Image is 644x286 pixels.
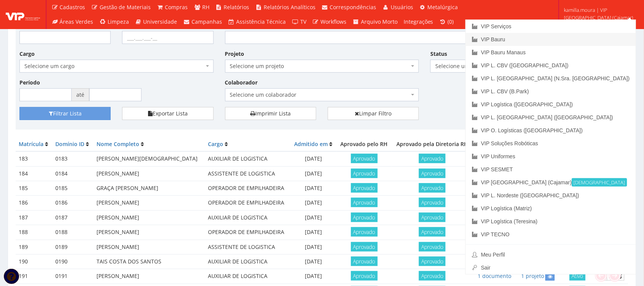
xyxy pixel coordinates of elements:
td: [PERSON_NAME] [93,196,205,210]
a: Limpeza [97,15,132,29]
span: Relatórios Analíticos [264,3,316,11]
td: [PERSON_NAME] [93,225,205,240]
a: VIP TECNO [466,228,636,241]
td: [DATE] [290,254,336,269]
a: Limpar Filtro [328,107,419,120]
td: ASSISTENTE DE LOGISTICA [205,166,290,181]
td: OPERADOR DE EMPILHADEIRA [205,225,290,240]
td: [DATE] [290,225,336,240]
span: Aprovado [419,213,446,222]
span: Relatórios [224,3,250,11]
a: Assistência Técnica [225,15,289,29]
span: Aprovado [351,227,378,237]
a: Admitido em [295,140,328,148]
td: 191 [16,269,53,284]
td: 0183 [53,151,94,166]
a: VIP Logística ([GEOGRAPHIC_DATA]) [466,98,636,111]
label: Projeto [225,50,245,58]
th: Aprovado pela Diretoria RH [392,137,473,151]
span: Aprovado [351,198,378,207]
td: 190 [16,254,53,269]
span: RH [202,3,209,11]
a: 1 projeto [521,272,544,279]
a: Meu Perfil [466,248,636,261]
span: Selecione um projeto [225,60,419,73]
span: Universidade [143,18,177,25]
a: Arquivo Morto [350,15,401,29]
span: até [72,88,89,101]
input: ___.___.___-__ [122,31,213,44]
span: Aprovado [419,183,446,193]
a: VIP Bauru Manaus [466,46,636,59]
a: VIP Bauru [466,33,636,46]
a: VIP Logística (Matriz) [466,202,636,215]
td: [DATE] [290,181,336,196]
label: Status [430,50,447,58]
a: VIP Uniformes [466,150,636,163]
span: Cadastros [60,3,85,11]
td: ASSISTENTE DE LOGISTICA [205,240,290,254]
span: Aprovado [351,183,378,193]
span: Limpeza [108,18,129,25]
span: Aprovado [419,257,446,266]
button: Filtrar Lista [19,107,111,120]
span: Campanhas [192,18,222,25]
span: Workflows [321,18,347,25]
td: [DATE] [290,196,336,210]
td: 183 [16,151,53,166]
a: Domínio ID [56,140,85,148]
td: [PERSON_NAME] [93,269,205,284]
span: Arquivo Morto [361,18,398,25]
td: 0189 [53,240,94,254]
span: Ativo [570,271,586,281]
label: Colaborador [225,79,258,86]
span: Selecione um status [430,60,522,73]
span: Aprovado [351,242,378,252]
td: 0190 [53,254,94,269]
td: 184 [16,166,53,181]
td: 187 [16,210,53,225]
td: [DATE] [290,151,336,166]
span: kamilla.moura | VIP [GEOGRAPHIC_DATA] (Cajamar) [564,6,634,21]
small: [DEMOGRAPHIC_DATA] [572,178,627,187]
span: Aprovado [419,198,446,207]
span: Aprovado [419,271,446,281]
span: Aprovado [419,242,446,252]
td: AUXILIAR DE LOGISTICA [205,269,290,284]
label: Período [19,79,40,86]
td: [PERSON_NAME] [93,166,205,181]
span: Correspondências [330,3,377,11]
span: Aprovado [419,154,446,163]
a: Áreas Verdes [48,15,97,29]
a: VIP L. CBV (B.Park) [466,85,636,98]
span: Assistência Técnica [237,18,286,25]
th: Aprovado pelo RH [336,137,392,151]
td: 0191 [53,269,94,284]
span: (0) [448,18,454,25]
a: 1 documento [478,272,512,279]
span: Usuários [391,3,413,11]
td: 186 [16,196,53,210]
a: Integrações [401,15,436,29]
label: Cargo [19,50,35,58]
a: (0) [436,15,457,29]
a: Workflows [309,15,350,29]
a: VIP L. [GEOGRAPHIC_DATA] ([GEOGRAPHIC_DATA]) [466,111,636,124]
td: [DATE] [290,269,336,284]
span: Metalúrgica [428,3,458,11]
a: VIP L. [GEOGRAPHIC_DATA] (N.Sra. [GEOGRAPHIC_DATA]) [466,72,636,85]
td: 0185 [53,181,94,196]
span: Selecione um status [435,62,512,70]
a: VIP L. Nordeste ([GEOGRAPHIC_DATA]) [466,189,636,202]
span: Selecione um cargo [19,60,214,73]
a: VIP L. CBV ([GEOGRAPHIC_DATA]) [466,59,636,72]
a: VIP Soluções Robóticas [466,137,636,150]
span: Compras [165,3,188,11]
td: 185 [16,181,53,196]
a: Universidade [132,15,180,29]
td: 0187 [53,210,94,225]
a: Cargo [208,140,223,148]
a: VIP Serviços [466,20,636,33]
td: [DATE] [290,166,336,181]
td: 0184 [53,166,94,181]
